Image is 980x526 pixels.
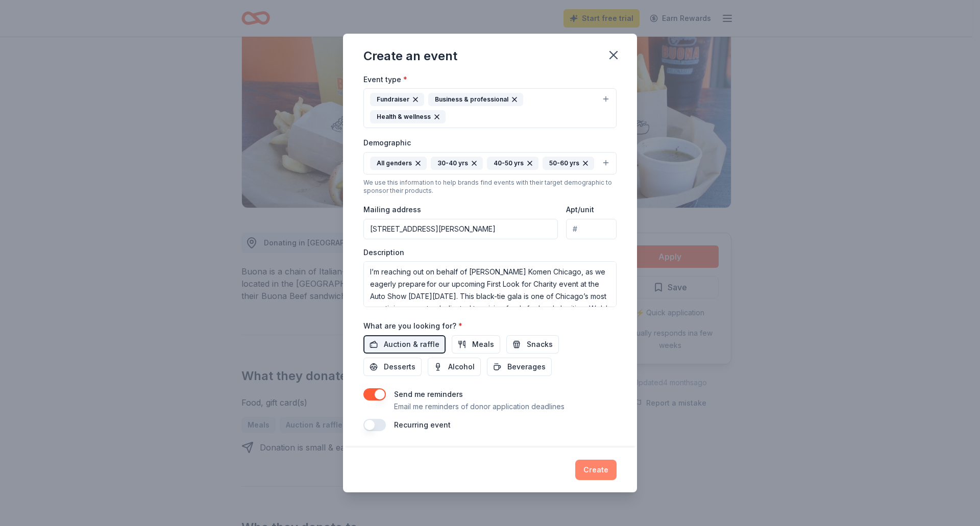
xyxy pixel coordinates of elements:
button: Create [575,460,617,480]
span: Snacks [527,338,553,350]
label: Send me reminders [394,390,463,398]
button: FundraiserBusiness & professionalHealth & wellness [363,88,617,128]
button: Alcohol [428,358,481,376]
label: Recurring event [394,420,451,429]
textarea: I’m reaching out on behalf of [PERSON_NAME] Komen Chicago, as we eagerly prepare for our upcoming... [363,261,617,307]
div: 30-40 yrs [431,157,483,170]
div: We use this information to help brands find events with their target demographic to sponsor their... [363,179,617,195]
p: Email me reminders of donor application deadlines [394,400,565,413]
label: Apt/unit [566,205,594,215]
span: Meals [472,338,494,350]
span: Beverages [507,361,546,373]
input: # [566,219,617,239]
span: Alcohol [448,361,475,373]
label: Mailing address [363,205,421,215]
div: Create an event [363,48,457,64]
button: Meals [452,335,500,354]
input: Enter a US address [363,219,558,239]
div: Business & professional [428,93,523,106]
button: Snacks [506,335,559,354]
label: Event type [363,74,407,85]
div: 50-60 yrs [543,157,594,170]
button: Auction & raffle [363,335,446,354]
label: What are you looking for? [363,321,462,331]
button: Beverages [487,358,552,376]
div: Health & wellness [370,110,446,123]
label: Demographic [363,138,411,148]
div: All genders [370,157,427,170]
div: 40-50 yrs [487,157,538,170]
button: All genders30-40 yrs40-50 yrs50-60 yrs [363,152,617,174]
span: Desserts [384,361,415,373]
button: Desserts [363,358,422,376]
span: Auction & raffle [384,338,439,350]
label: Description [363,247,404,258]
div: Fundraiser [370,93,424,106]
